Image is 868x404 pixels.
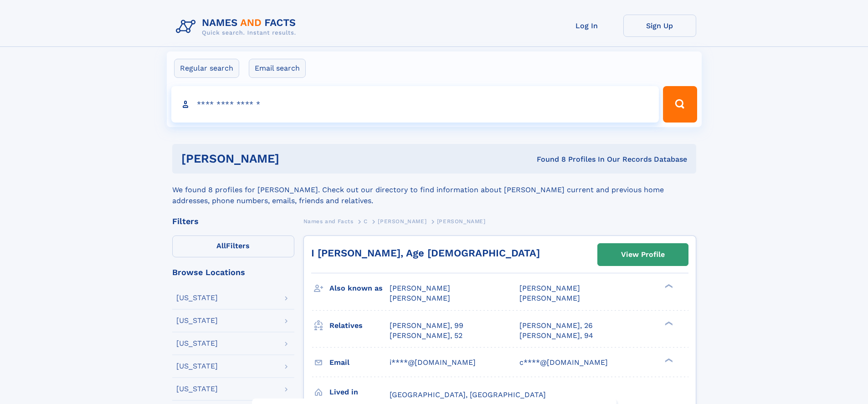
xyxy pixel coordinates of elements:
[663,86,697,123] button: Search Button
[663,320,673,326] div: ❯
[663,357,673,363] div: ❯
[176,385,218,393] div: [US_STATE]
[519,331,593,341] a: [PERSON_NAME], 94
[408,154,687,164] div: Found 8 Profiles In Our Records Database
[364,215,368,227] a: C
[176,363,218,370] div: [US_STATE]
[329,318,390,333] h3: Relatives
[176,294,218,302] div: [US_STATE]
[172,235,294,257] label: Filters
[311,247,540,259] a: I [PERSON_NAME], Age [DEMOGRAPHIC_DATA]
[329,355,390,370] h3: Email
[176,340,218,347] div: [US_STATE]
[329,384,390,400] h3: Lived in
[172,174,696,206] div: We found 8 profiles for [PERSON_NAME]. Check out our directory to find information about [PERSON_...
[519,294,580,302] span: [PERSON_NAME]
[390,331,462,341] a: [PERSON_NAME], 52
[519,321,593,331] a: [PERSON_NAME], 26
[437,218,486,225] span: [PERSON_NAME]
[216,241,226,250] span: All
[663,283,673,289] div: ❯
[249,59,306,78] label: Email search
[550,15,623,37] a: Log In
[598,244,688,266] a: View Profile
[378,218,426,225] span: [PERSON_NAME]
[390,294,450,302] span: [PERSON_NAME]
[390,321,463,331] a: [PERSON_NAME], 99
[181,153,408,164] h1: [PERSON_NAME]
[174,59,239,78] label: Regular search
[390,284,450,292] span: [PERSON_NAME]
[172,217,294,225] div: Filters
[176,317,218,324] div: [US_STATE]
[623,15,696,37] a: Sign Up
[621,244,665,265] div: View Profile
[172,15,303,39] img: Logo Names and Facts
[364,218,368,225] span: C
[519,284,580,292] span: [PERSON_NAME]
[172,268,294,276] div: Browse Locations
[303,215,354,227] a: Names and Facts
[171,86,659,123] input: search input
[390,390,546,399] span: [GEOGRAPHIC_DATA], [GEOGRAPHIC_DATA]
[329,281,390,296] h3: Also known as
[378,215,426,227] a: [PERSON_NAME]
